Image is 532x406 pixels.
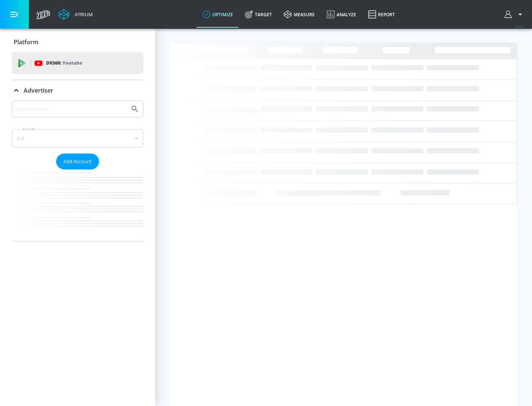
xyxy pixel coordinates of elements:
[46,59,82,67] p: DV360:
[62,59,82,67] p: Youtube
[239,1,278,28] a: Target
[12,100,143,241] div: Advertiser
[12,80,143,101] div: Advertiser
[12,169,143,241] nav: list of Advertiser
[56,154,99,169] button: Add Account
[12,52,143,74] div: DV360: Youtube
[278,1,321,28] a: measure
[14,38,38,46] p: Platform
[321,1,362,28] a: Analyze
[72,11,93,18] div: Atrium
[362,1,401,28] a: Report
[514,24,525,28] span: v 4.22.2
[12,129,143,148] div: A-Z
[58,9,93,20] a: Atrium
[15,104,127,114] input: Search by name
[24,86,53,94] p: Advertiser
[21,127,37,131] label: Sort By
[64,157,92,166] span: Add Account
[12,32,143,52] div: Platform
[197,1,239,28] a: optimize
